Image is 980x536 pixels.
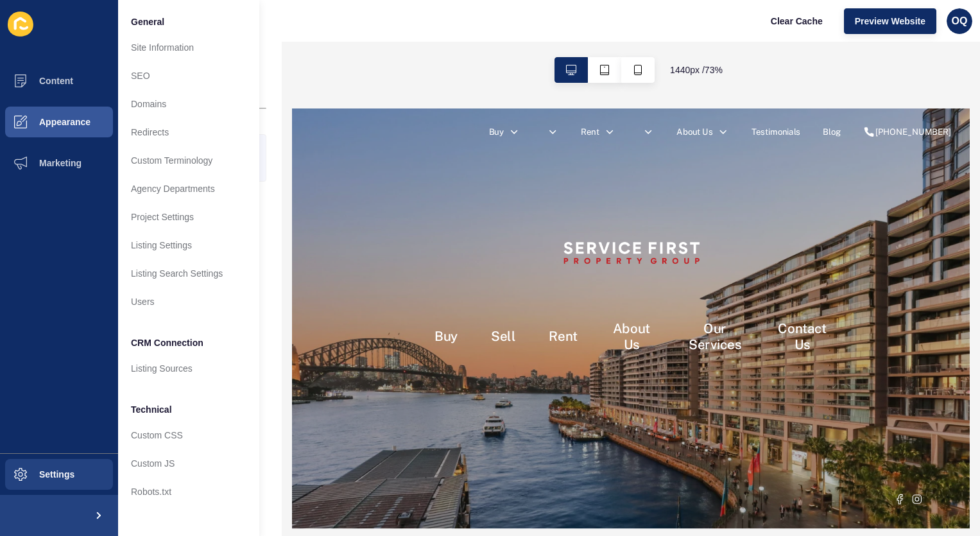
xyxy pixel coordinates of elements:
span: Preview Website [855,15,925,28]
button: Clear Cache [760,8,834,34]
a: Listing Search Settings [118,259,259,288]
a: Custom JS [118,449,259,478]
a: Custom CSS [118,421,259,449]
a: SEO [118,62,259,90]
a: Rent [394,24,419,40]
a: Sell [271,300,305,321]
a: Listing Sources [118,354,259,383]
a: [PHONE_NUMBER] [779,24,898,40]
a: About Us [437,289,488,332]
span: 1440 px / 73 % [670,64,723,76]
a: Listing Settings [118,231,259,259]
button: Preview Website [844,8,936,34]
a: Robots.txt [118,478,259,506]
a: Site Information [118,33,259,62]
span: Technical [131,403,172,416]
span: General [131,15,164,28]
span: CRM Connection [131,336,203,349]
a: Buy [268,24,289,40]
a: Blog [724,24,748,40]
a: Users [118,288,259,316]
a: Buy [194,300,226,321]
span: OQ [952,15,968,28]
a: Rent [350,300,389,321]
a: Our Services [540,289,612,332]
a: Agency Departments [118,175,259,203]
a: Contact Us [663,289,729,332]
div: [PHONE_NUMBER] [796,24,898,40]
a: About Us [524,24,574,40]
img: logo [359,163,565,231]
a: Domains [118,90,259,118]
a: Testimonials [626,24,693,40]
a: Custom Terminology [118,146,259,175]
a: Project Settings [118,203,259,231]
span: Clear Cache [771,15,823,28]
a: Redirects [118,118,259,146]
